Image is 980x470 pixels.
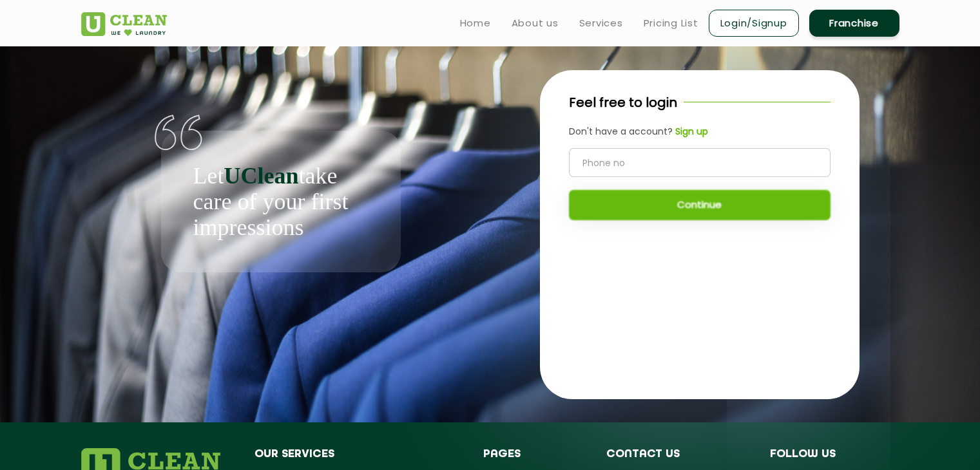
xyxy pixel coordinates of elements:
p: Feel free to login [569,93,677,112]
b: UClean [224,163,298,189]
a: Home [460,15,491,31]
img: UClean Laundry and Dry Cleaning [81,12,167,36]
a: Franchise [809,10,899,37]
a: Sign up [673,125,708,138]
input: Phone no [569,148,831,177]
a: Pricing List [644,15,698,31]
img: quote-img [155,115,203,151]
p: Let take care of your first impressions [193,163,369,240]
a: Services [579,15,623,31]
span: Don't have a account? [569,125,673,138]
b: Sign up [675,125,708,138]
a: Login/Signup [709,10,799,37]
a: About us [512,15,559,31]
